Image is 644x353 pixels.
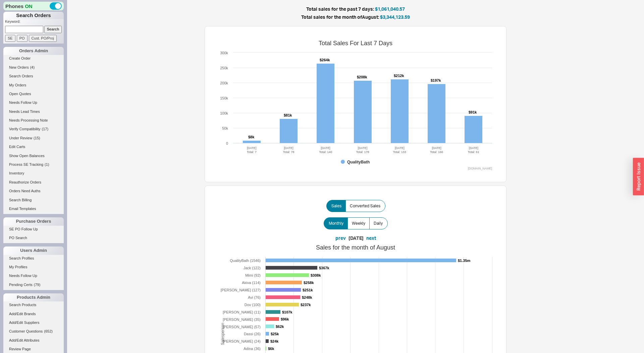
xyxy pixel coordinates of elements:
[3,126,64,133] a: Verify Compatibility(17)
[281,317,289,321] tspan: $96k
[9,274,37,278] span: Needs Follow Up
[220,323,225,345] tspan: Salesperson
[270,339,279,343] tspan: $24k
[284,146,293,150] tspan: [DATE]
[358,146,367,150] tspan: [DATE]
[3,234,64,241] a: PO Search
[9,162,43,166] span: Process SE Tracking
[9,65,29,69] span: New Orders
[30,65,35,69] span: ( 4 )
[44,26,62,33] input: Search
[226,141,228,145] text: 0
[220,96,228,100] text: 150k
[3,319,64,326] a: Add/Edit Suppliers
[366,235,376,241] button: next
[3,12,64,19] h1: Search Orders
[42,127,49,131] span: ( 17 )
[395,146,404,150] tspan: [DATE]
[430,150,443,154] tspan: Total: 166
[230,259,261,263] tspan: QualityBath (1546)
[9,127,41,131] span: Verify Compatibility
[348,235,364,241] div: [DATE]
[329,221,343,226] span: Monthly
[223,325,261,329] tspan: [PERSON_NAME] (57)
[247,146,256,150] tspan: [DATE]
[9,283,33,287] span: Pending Certs
[242,281,261,285] tspan: Akiva (114)
[244,332,261,336] tspan: Dassi (26)
[3,293,64,301] div: Products Admin
[304,281,314,285] tspan: $258k
[3,82,64,89] a: My Orders
[223,310,261,314] tspan: [PERSON_NAME] (11)
[268,347,274,351] tspan: $6k
[3,170,64,177] a: Inventory
[3,346,64,353] a: Review Page
[34,283,41,287] span: ( 79 )
[144,7,567,11] h5: Total sales for the past 7 days:
[431,78,441,82] tspan: $197k
[347,160,370,164] tspan: QualityBath
[352,221,365,226] span: Weekly
[432,146,441,150] tspan: [DATE]
[3,64,64,71] a: New Orders(4)
[3,90,64,97] a: Open Quotes
[316,244,395,251] tspan: Sales for the month of August
[469,146,478,150] tspan: [DATE]
[394,74,404,78] tspan: $212k
[144,15,567,19] h5: Total sales for the month of August :
[271,332,279,336] tspan: $25k
[3,143,64,150] a: Edit Carts
[350,203,380,209] span: Converted Sales
[331,203,341,209] span: Sales
[29,35,57,42] input: Cust. PO/Proj
[220,66,228,70] text: 250k
[9,329,43,333] span: Customer Questions
[3,301,64,308] a: Search Products
[3,135,64,142] a: Under Review(15)
[468,150,479,154] tspan: Total: 61
[3,188,64,195] a: Orders Need Auths
[220,51,228,55] text: 300k
[276,325,284,329] tspan: $62k
[3,272,64,279] a: Needs Follow Up
[319,266,329,270] tspan: $367k
[3,55,64,62] a: Create Order
[375,6,405,12] span: $1,061,040.57
[3,108,64,115] a: Needs Lead Times
[303,288,313,292] tspan: $251k
[356,150,369,154] tspan: Total: 178
[282,310,292,314] tspan: $107k
[3,152,64,159] a: Show Open Balances
[45,162,49,166] span: ( 1 )
[245,273,261,277] tspan: Mimi (92)
[9,100,37,104] span: Needs Follow Up
[25,3,33,10] span: ON
[3,2,64,10] div: Phones
[5,19,64,26] p: Keyword:
[3,255,64,262] a: Search Profiles
[3,281,64,288] a: Pending Certs(79)
[3,179,64,186] a: Reauthorize Orders
[335,235,346,241] button: prev
[3,47,64,55] div: Orders Admin
[3,310,64,317] a: Add/Edit Brands
[3,328,64,335] a: Customer Questions(652)
[357,75,367,79] tspan: $208k
[380,14,410,20] span: $3,344,123.59
[223,339,261,343] tspan: [PERSON_NAME] (24)
[374,221,383,226] span: Daily
[3,197,64,204] a: Search Billing
[244,266,261,270] tspan: Jack (122)
[469,110,477,114] tspan: $91k
[223,317,261,322] tspan: [PERSON_NAME] (35)
[9,118,48,122] span: Needs Processing Note
[5,35,15,42] input: SE
[311,273,321,277] tspan: $308k
[220,111,228,115] text: 100k
[283,150,294,154] tspan: Total: 78
[221,288,261,292] tspan: [PERSON_NAME] (127)
[458,259,471,263] tspan: $1.35m
[3,99,64,106] a: Needs Follow Up
[44,329,53,333] span: ( 652 )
